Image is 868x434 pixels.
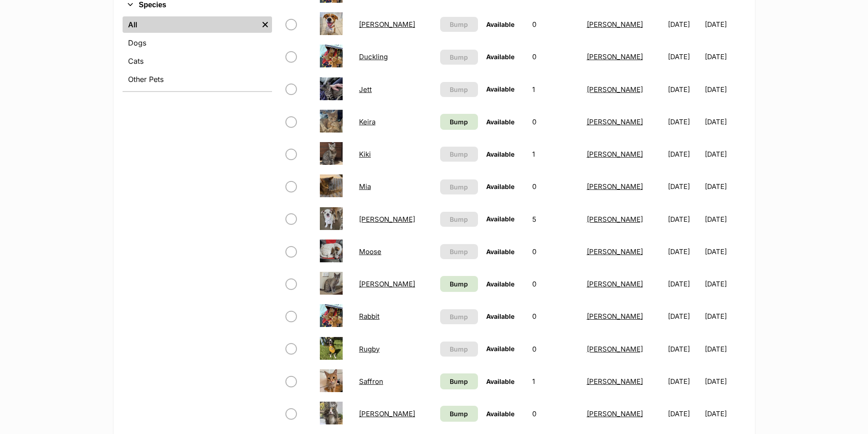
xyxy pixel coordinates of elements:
[359,182,371,191] a: Mia
[450,247,468,256] span: Bump
[664,106,704,138] td: [DATE]
[359,247,381,256] a: Moose
[359,312,380,321] a: Rabbit
[529,398,582,429] td: 0
[359,409,415,418] a: [PERSON_NAME]
[664,268,704,300] td: [DATE]
[664,9,704,40] td: [DATE]
[705,171,745,202] td: [DATE]
[587,377,643,386] a: [PERSON_NAME]
[450,85,468,94] span: Bump
[664,171,704,202] td: [DATE]
[705,236,745,267] td: [DATE]
[440,406,478,422] a: Bump
[486,85,514,93] span: Available
[486,312,514,320] span: Available
[705,9,745,40] td: [DATE]
[587,20,643,29] a: [PERSON_NAME]
[258,16,272,33] a: Remove filter
[450,214,468,224] span: Bump
[529,236,582,267] td: 0
[440,17,478,32] button: Bump
[359,20,415,29] a: [PERSON_NAME]
[664,41,704,72] td: [DATE]
[529,41,582,72] td: 0
[440,179,478,194] button: Bump
[359,377,383,386] a: Saffron
[486,150,514,158] span: Available
[664,138,704,170] td: [DATE]
[705,398,745,429] td: [DATE]
[529,301,582,332] td: 0
[359,117,375,126] a: Keira
[529,74,582,105] td: 1
[486,378,514,385] span: Available
[705,74,745,105] td: [DATE]
[486,53,514,61] span: Available
[587,182,643,191] a: [PERSON_NAME]
[587,150,643,158] a: [PERSON_NAME]
[529,9,582,40] td: 0
[705,301,745,332] td: [DATE]
[440,147,478,162] button: Bump
[587,247,643,256] a: [PERSON_NAME]
[450,312,468,322] span: Bump
[450,377,468,386] span: Bump
[359,85,372,94] a: Jett
[123,53,272,69] a: Cats
[529,106,582,138] td: 0
[359,345,380,353] a: Rugby
[359,150,371,158] a: Kiki
[486,183,514,190] span: Available
[664,366,704,397] td: [DATE]
[529,333,582,365] td: 0
[529,366,582,397] td: 1
[587,280,643,288] a: [PERSON_NAME]
[440,50,478,65] button: Bump
[486,215,514,223] span: Available
[529,138,582,170] td: 1
[486,118,514,126] span: Available
[486,345,514,352] span: Available
[450,182,468,192] span: Bump
[440,309,478,324] button: Bump
[705,106,745,138] td: [DATE]
[587,345,643,353] a: [PERSON_NAME]
[587,215,643,224] a: [PERSON_NAME]
[440,114,478,130] a: Bump
[486,248,514,255] span: Available
[486,280,514,288] span: Available
[664,301,704,332] td: [DATE]
[587,312,643,321] a: [PERSON_NAME]
[450,117,468,127] span: Bump
[529,204,582,235] td: 5
[705,366,745,397] td: [DATE]
[705,333,745,365] td: [DATE]
[529,268,582,300] td: 0
[123,71,272,87] a: Other Pets
[450,149,468,159] span: Bump
[664,236,704,267] td: [DATE]
[450,52,468,62] span: Bump
[486,410,514,418] span: Available
[440,82,478,97] button: Bump
[450,409,468,419] span: Bump
[587,52,643,61] a: [PERSON_NAME]
[664,74,704,105] td: [DATE]
[705,204,745,235] td: [DATE]
[664,398,704,429] td: [DATE]
[359,52,388,61] a: Duckling
[450,20,468,29] span: Bump
[587,409,643,418] a: [PERSON_NAME]
[440,212,478,227] button: Bump
[705,41,745,72] td: [DATE]
[664,333,704,365] td: [DATE]
[440,276,478,292] a: Bump
[587,117,643,126] a: [PERSON_NAME]
[587,85,643,94] a: [PERSON_NAME]
[123,16,258,33] a: All
[123,35,272,51] a: Dogs
[705,268,745,300] td: [DATE]
[450,279,468,289] span: Bump
[450,344,468,354] span: Bump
